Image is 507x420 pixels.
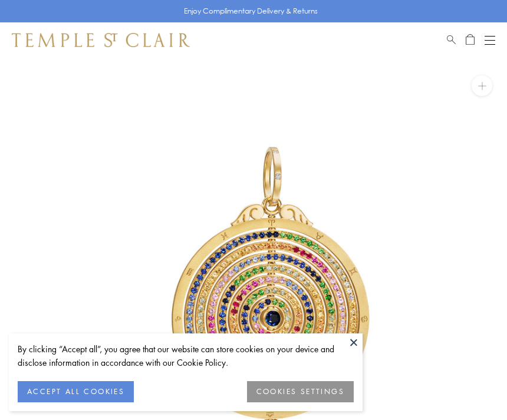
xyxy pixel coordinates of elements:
[466,33,475,47] a: Open Shopping Bag
[447,33,456,47] a: Search
[12,33,190,47] img: Temple St. Clair
[454,371,495,408] iframe: Gorgias live chat messenger
[247,381,354,402] button: COOKIES SETTINGS
[485,33,495,47] button: Open navigation
[184,5,318,17] p: Enjoy Complimentary Delivery & Returns
[18,381,134,402] button: ACCEPT ALL COOKIES
[18,342,354,369] div: By clicking “Accept all”, you agree that our website can store cookies on your device and disclos...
